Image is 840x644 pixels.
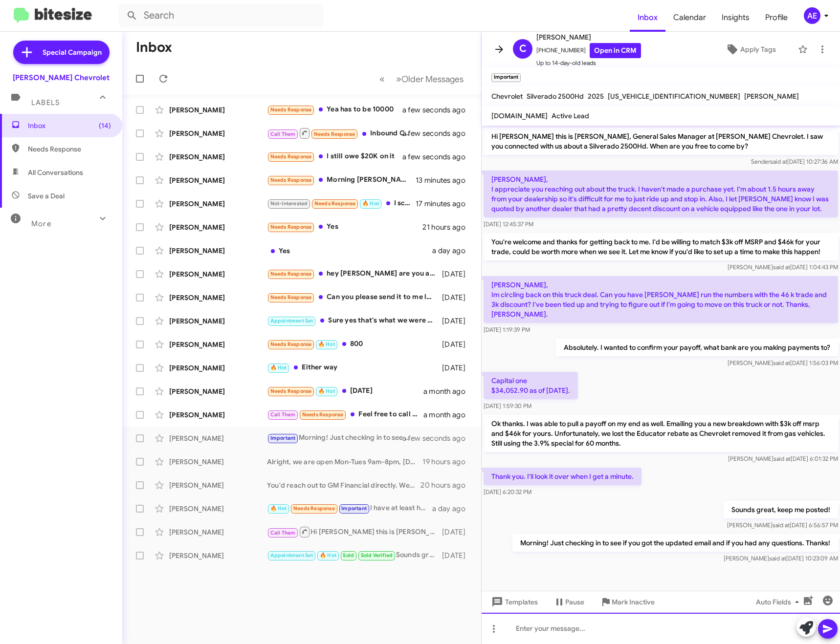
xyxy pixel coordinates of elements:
[318,341,335,347] span: 🔥 Hot
[630,3,665,32] a: Inbox
[423,410,473,420] div: a month ago
[416,175,473,185] div: 13 minutes ago
[491,92,523,101] span: Chevrolet
[270,341,312,347] span: Needs Response
[302,411,344,418] span: Needs Response
[440,269,473,279] div: [DATE]
[314,200,356,207] span: Needs Response
[343,552,354,558] span: Sold
[484,372,578,399] p: Capital one $34,052.90 as of [DATE].
[341,505,367,512] span: Important
[267,198,416,209] div: I scheduled an appointment [DATE] and you sold the car before I got there. Drove 2 hours for noth...
[770,158,787,165] span: said at
[804,7,820,24] div: AE
[728,455,838,462] span: [PERSON_NAME] [DATE] 6:01:32 PM
[748,593,811,611] button: Auto Fields
[169,129,267,138] div: [PERSON_NAME]
[267,339,440,350] div: 800
[169,386,267,396] div: [PERSON_NAME]
[169,504,267,514] div: [PERSON_NAME]
[484,468,641,485] p: Thank you. I'll look it over when I get a minute.
[270,435,296,441] span: Important
[552,111,589,120] span: Active Lead
[608,92,740,101] span: [US_VEHICLE_IDENTIFICATION_NUMBER]
[489,593,538,611] span: Templates
[590,43,641,58] a: Open in CRM
[422,222,473,232] div: 21 hours ago
[728,359,838,366] span: [PERSON_NAME] [DATE] 1:56:03 PM
[423,386,473,396] div: a month ago
[169,316,267,326] div: [PERSON_NAME]
[270,107,312,113] span: Needs Response
[270,318,313,324] span: Appointment Set
[440,340,473,349] div: [DATE]
[440,316,473,326] div: [DATE]
[415,105,473,115] div: a few seconds ago
[757,3,796,32] a: Profile
[169,246,267,256] div: [PERSON_NAME]
[169,222,267,232] div: [PERSON_NAME]
[484,488,531,495] span: [DATE] 6:20:32 PM
[267,526,440,538] div: Hi [PERSON_NAME] this is [PERSON_NAME] at [PERSON_NAME] Chevrolet. Just wanted to follow up and m...
[43,47,102,57] span: Special Campaign
[728,263,838,271] span: [PERSON_NAME] [DATE] 1:04:43 PM
[136,40,172,55] h1: Inbox
[796,7,829,24] button: AE
[118,4,324,27] input: Search
[267,457,422,467] div: Alright, we are open Mon-Tues 9am-8pm, [DATE] 9am-6pm, [DATE] 9am-5pm. Thanks
[293,505,335,512] span: Needs Response
[390,69,469,89] button: Next
[546,593,592,611] button: Pause
[773,359,790,366] span: said at
[484,415,838,452] p: Ok thanks. I was able to pull a payoff on my end as well. Emailing you a new breakdown with $3k o...
[270,271,312,277] span: Needs Response
[267,386,423,397] div: [DATE]
[169,410,267,420] div: [PERSON_NAME]
[484,171,838,217] p: [PERSON_NAME], I appreciate you reaching out about the truck. I haven't made a purchase yet. I'm ...
[751,158,838,165] span: Sender [DATE] 10:27:36 AM
[482,593,546,611] button: Templates
[727,521,838,529] span: [PERSON_NAME] [DATE] 6:56:57 PM
[267,409,423,420] div: Feel free to call me if you'd like I don't have time to come into the dealership
[420,480,473,490] div: 20 hours ago
[361,552,393,558] span: Sold Verified
[714,3,757,32] span: Insights
[169,363,267,373] div: [PERSON_NAME]
[415,433,473,443] div: a few seconds ago
[774,455,791,462] span: said at
[484,402,531,409] span: [DATE] 1:59:30 PM
[31,98,60,107] span: Labels
[415,152,473,162] div: a few seconds ago
[28,191,65,201] span: Save a Deal
[724,555,838,562] span: [PERSON_NAME] [DATE] 10:23:09 AM
[267,432,415,444] div: Morning! Just checking in to see if you got the updated email and if you had any questions. Thanks!
[556,339,838,356] p: Absolutely. I wanted to confirm your payoff, what bank are you making payments to?
[744,92,799,101] span: [PERSON_NAME]
[28,121,111,130] span: Inbox
[270,365,287,371] span: 🔥 Hot
[270,388,312,394] span: Needs Response
[756,593,803,611] span: Auto Fields
[270,153,312,160] span: Needs Response
[270,224,312,230] span: Needs Response
[362,200,379,207] span: 🔥 Hot
[724,501,838,518] p: Sounds great, keep me posted!
[374,69,469,89] nav: Page navigation example
[708,41,793,58] button: Apply Tags
[773,521,790,529] span: said at
[270,200,308,207] span: Not-Interested
[588,92,604,101] span: 2025
[491,111,548,120] span: [DOMAIN_NAME]
[270,552,313,558] span: Appointment Set
[773,263,790,271] span: said at
[267,127,415,139] div: Inbound Call
[28,144,111,154] span: Needs Response
[169,480,267,490] div: [PERSON_NAME]
[267,503,432,514] div: I have at least hunda 2025 a Costco executive
[665,3,714,32] a: Calendar
[536,31,641,43] span: [PERSON_NAME]
[169,105,267,115] div: [PERSON_NAME]
[536,58,641,68] span: Up to 14-day-old leads
[267,246,432,256] div: Yes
